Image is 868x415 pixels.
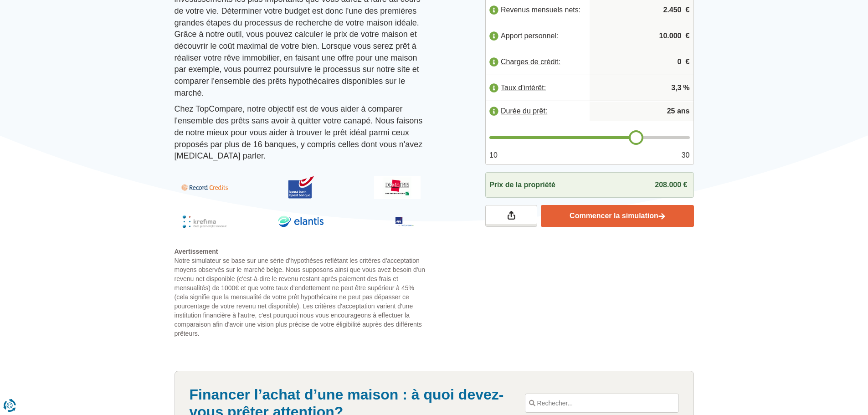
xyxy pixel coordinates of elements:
[277,210,324,233] img: Elantis
[677,106,690,117] span: ans
[593,50,690,74] input: |
[175,103,427,162] p: Chez TopCompare, notre objectif est de vous aider à comparer l'ensemble des prêts sans avoir à qu...
[485,205,537,227] a: Partagez vos résultats
[489,150,498,161] span: 10
[541,205,693,227] a: Commencer la simulation
[181,176,228,199] img: Record Credits
[374,176,421,199] img: Demetris
[489,180,555,190] span: Prix de la propriété
[593,24,690,48] input: |
[686,5,690,15] span: €
[593,76,690,100] input: |
[385,210,420,233] img: Axa
[525,394,678,412] input: Rechecher...
[682,150,690,161] span: 30
[486,26,590,46] label: Apport personnel:
[686,31,690,41] span: €
[686,57,690,67] span: €
[486,78,590,98] label: Taux d'intérêt:
[486,101,590,121] label: Durée du prêt:
[277,176,324,199] img: BPost Banque
[175,247,427,338] p: Notre simulateur se base sur une série d'hypothèses reflétant les critères d'acceptation moyens o...
[486,52,590,72] label: Charges de crédit:
[658,213,665,220] img: Commencer la simulation
[181,210,228,233] img: Krefima
[683,83,689,93] span: %
[175,247,427,256] span: Avertissement
[655,181,687,189] span: 208.000 €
